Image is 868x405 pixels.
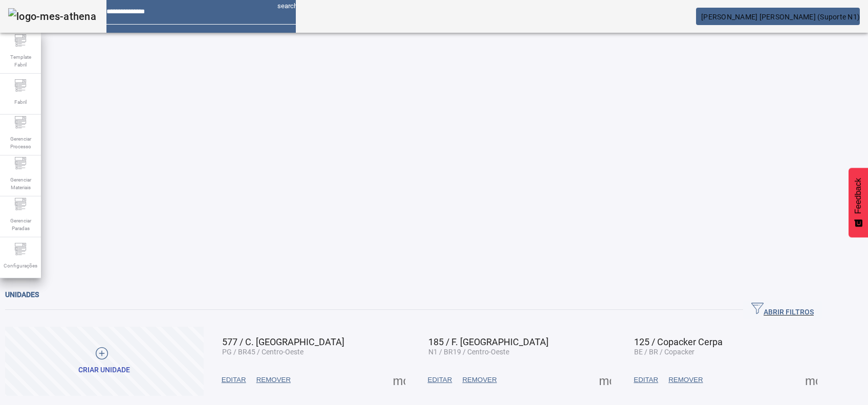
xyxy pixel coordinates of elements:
button: REMOVER [457,371,502,389]
span: BE / BR / Copacker [634,348,695,356]
div: Criar unidade [78,365,130,375]
span: REMOVER [462,375,496,385]
button: EDITAR [628,371,663,389]
button: EDITAR [423,371,458,389]
span: ABRIR FILTROS [751,302,814,318]
button: Mais [390,371,408,389]
button: Feedback - Mostrar pesquisa [849,168,868,237]
span: Template Fabril [5,50,36,72]
span: PG / BR45 / Centro-Oeste [222,348,303,356]
span: EDITAR [634,375,658,385]
span: Gerenciar Paradas [5,214,36,235]
span: Unidades [5,290,39,299]
span: Fabril [11,95,30,109]
span: EDITAR [428,375,452,385]
span: REMOVER [668,375,703,385]
span: 185 / F. [GEOGRAPHIC_DATA] [428,336,549,347]
span: Gerenciar Processo [5,132,36,153]
button: EDITAR [216,371,251,389]
span: REMOVER [256,375,291,385]
span: EDITAR [222,375,246,385]
span: 577 / C. [GEOGRAPHIC_DATA] [222,336,344,347]
button: Mais [596,371,614,389]
button: REMOVER [663,371,708,389]
span: N1 / BR19 / Centro-Oeste [428,348,509,356]
span: [PERSON_NAME] [PERSON_NAME] (Suporte N1) [701,13,860,21]
span: Configurações [1,259,40,273]
button: Criar unidade [5,327,204,396]
span: 125 / Copacker Cerpa [634,336,723,347]
img: logo-mes-athena [8,8,96,25]
button: Mais [802,371,820,389]
button: ABRIR FILTROS [743,301,822,319]
span: Feedback [854,178,863,214]
span: Gerenciar Materiais [5,173,36,194]
button: REMOVER [251,371,296,389]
